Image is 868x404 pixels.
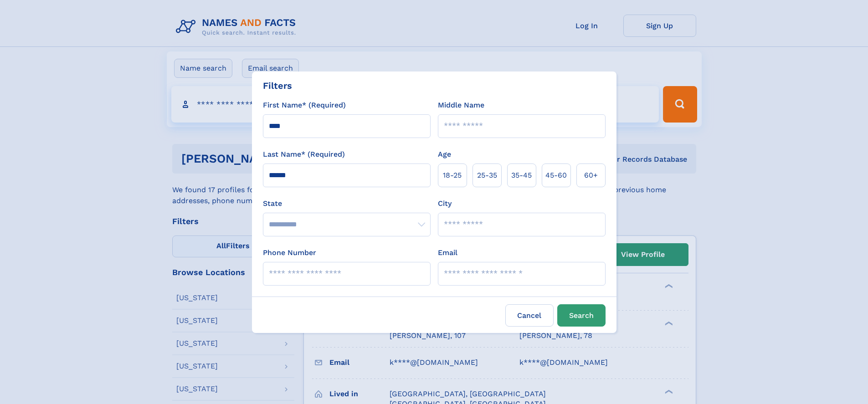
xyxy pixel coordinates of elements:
[263,79,292,92] div: Filters
[263,149,345,160] label: Last Name* (Required)
[263,247,316,258] label: Phone Number
[511,170,532,181] span: 35‑45
[438,247,457,258] label: Email
[584,170,598,181] span: 60+
[263,198,431,209] label: State
[438,100,484,111] label: Middle Name
[438,198,452,209] label: City
[477,170,497,181] span: 25‑35
[557,304,606,327] button: Search
[505,304,554,327] label: Cancel
[438,149,451,160] label: Age
[443,170,462,181] span: 18‑25
[263,100,346,111] label: First Name* (Required)
[545,170,567,181] span: 45‑60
